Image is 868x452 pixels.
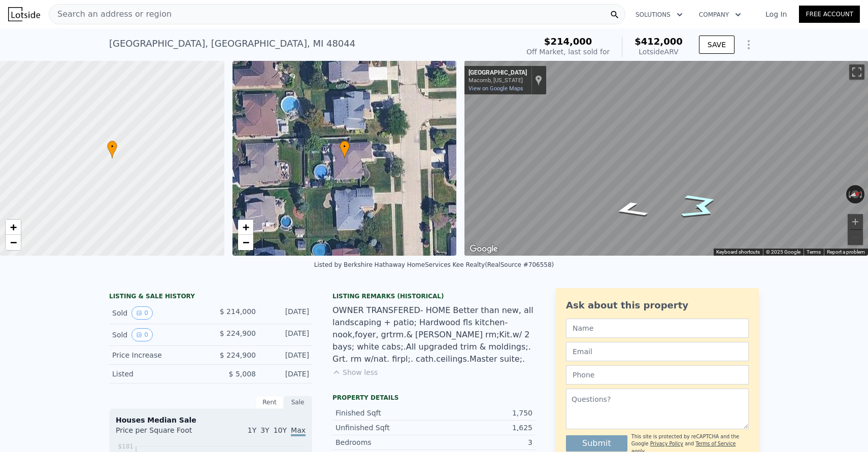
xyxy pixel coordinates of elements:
a: View on Google Maps [469,85,523,92]
div: Lotside ARV [635,47,683,57]
div: [DATE] [264,369,309,379]
a: Privacy Policy [650,441,683,446]
input: Name [566,319,749,338]
div: • [107,141,117,158]
div: [GEOGRAPHIC_DATA] , [GEOGRAPHIC_DATA] , MI 48044 [109,37,355,51]
div: Off Market, last sold for [526,47,610,57]
button: Zoom out [848,230,863,245]
tspan: $181 [118,443,133,450]
button: Show Options [739,34,759,55]
div: [DATE] [264,306,309,320]
span: − [10,236,17,249]
div: 1,750 [434,408,532,418]
span: 1Y [248,426,256,434]
span: $214,000 [544,36,592,47]
a: Zoom in [6,220,21,235]
path: Go North, Lafayette Dr [670,189,734,213]
button: Company [691,6,749,24]
div: Listing Remarks (Historical) [332,292,536,300]
span: • [107,142,117,151]
div: Street View [464,61,868,256]
button: Keyboard shortcuts [716,249,760,256]
div: Price Increase [112,350,203,360]
span: $ 5,008 [229,370,256,378]
input: Email [566,342,749,361]
button: View historical data [131,328,153,341]
div: 1,625 [434,423,532,433]
a: Free Account [799,6,860,23]
div: OWNER TRANSFERED- HOME Better than new, all landscaping + patio; Hardwood fls kitchen-nook,foyer,... [332,304,536,365]
button: Submit [566,435,627,451]
div: [GEOGRAPHIC_DATA] [469,69,527,77]
div: [DATE] [264,350,309,360]
button: Solutions [627,6,691,24]
a: Show location on map [535,75,542,86]
span: + [242,221,249,233]
img: Google [467,242,500,256]
span: $ 214,000 [220,307,256,316]
div: Ask about this property [566,298,749,312]
div: Sale [284,396,312,409]
a: Report a problem [827,249,865,255]
div: Houses Median Sale [116,415,306,425]
div: Sold [112,328,203,341]
div: Listed by Berkshire Hathaway HomeServices Kee Realty (RealSource #706558) [314,261,554,268]
div: [DATE] [264,328,309,341]
span: $412,000 [635,36,683,47]
span: 3Y [260,426,269,434]
span: − [242,236,249,249]
img: Lotside [8,7,40,21]
div: Bedrooms [336,437,434,447]
div: Listed [112,369,203,379]
div: 3 [434,437,532,447]
button: Rotate counterclockwise [846,185,852,203]
button: Zoom in [848,214,863,229]
a: Terms (opens in new tab) [807,249,821,255]
button: Reset the view [846,188,865,201]
a: Open this area in Google Maps (opens a new window) [467,242,500,256]
div: Sold [112,306,203,320]
span: © 2025 Google [766,249,800,255]
div: LISTING & SALE HISTORY [109,292,312,302]
button: Toggle fullscreen view [849,64,864,80]
div: Property details [332,394,536,402]
div: Macomb, [US_STATE] [469,77,527,84]
div: • [340,141,350,158]
path: Go South, Lafayette Dr [598,198,662,222]
div: Rent [255,396,284,409]
div: Unfinished Sqft [336,423,434,433]
span: $ 224,900 [220,351,256,359]
span: + [10,221,17,233]
span: 10Y [274,426,287,434]
div: Map [464,61,868,256]
button: Show less [332,367,378,377]
button: SAVE [699,36,735,54]
div: Finished Sqft [336,408,434,418]
div: Price per Square Foot [116,425,211,441]
a: Terms of Service [695,441,736,446]
button: View historical data [131,306,153,320]
input: Phone [566,365,749,385]
button: Rotate clockwise [859,185,865,203]
a: Zoom out [6,235,21,250]
a: Log In [753,9,799,19]
path: Go Northeast, Musket Dr [665,199,735,224]
span: Max [291,426,306,436]
a: Zoom out [238,235,253,250]
span: • [340,142,350,151]
a: Zoom in [238,220,253,235]
span: Search an address or region [49,8,172,20]
span: $ 224,900 [220,329,256,337]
